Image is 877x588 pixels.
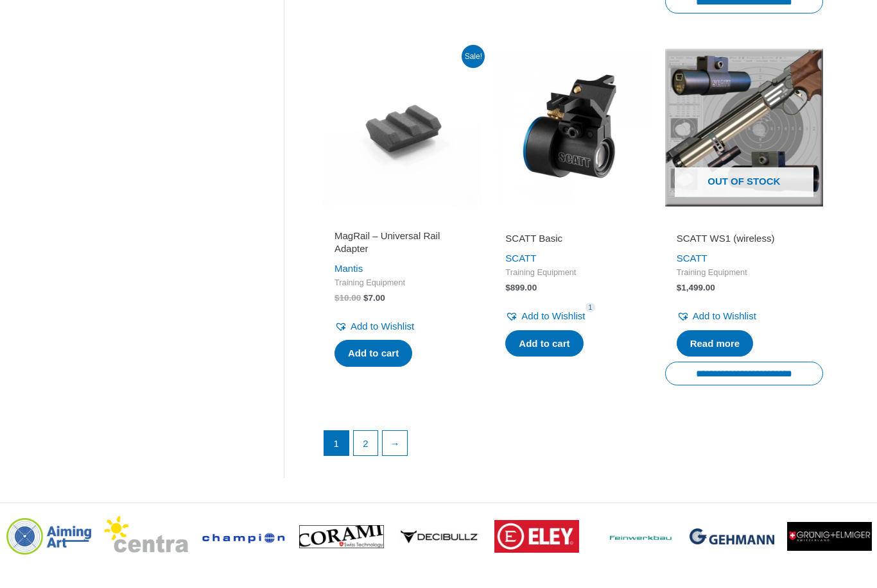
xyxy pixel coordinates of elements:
a: SCATT Basic [505,232,640,249]
bdi: 10.00 [334,293,361,303]
img: SCATT Basic [494,49,652,206]
span: Add to Wishlist [351,321,414,332]
bdi: 7.00 [363,293,385,303]
a: Mantis [334,263,363,274]
h2: MagRail – Universal Rail Adapter [334,230,469,255]
span: $ [334,293,340,303]
nav: Product Pagination [323,430,823,462]
span: Out of stock [675,167,813,197]
span: Training Equipment [505,267,640,278]
a: MagRail – Universal Rail Adapter [334,230,469,260]
span: Add to Wishlist [521,310,585,321]
a: SCATT [677,253,708,264]
span: Add to Wishlist [693,310,756,321]
a: Page 2 [354,431,378,455]
a: SCATT WS1 (wireless) [677,232,812,249]
span: $ [505,283,510,292]
a: Add to Wishlist [334,317,414,335]
span: Training Equipment [677,267,812,278]
h2: SCATT WS1 (wireless) [677,232,812,245]
span: Page 1 [324,431,349,455]
span: Training Equipment [334,278,469,289]
span: 1 [586,303,596,312]
a: Read more about “SCATT WS1 (wireless)” [677,330,754,357]
bdi: 1,499.00 [677,283,715,292]
a: Add to Wishlist [677,307,756,325]
iframe: Customer reviews powered by Trustpilot [334,214,469,230]
bdi: 899.00 [505,283,537,292]
span: Sale! [462,45,485,68]
img: MagRail - Universal Rail Adapter [323,49,481,206]
a: Add to Wishlist [505,307,585,325]
iframe: Customer reviews powered by Trustpilot [505,214,640,230]
a: SCATT [505,253,536,264]
h2: SCATT Basic [505,232,640,245]
span: $ [363,293,369,303]
img: SCATT WS1 [665,49,823,206]
iframe: Customer reviews powered by Trustpilot [677,214,812,230]
a: → [383,431,407,455]
a: Out of stock [665,49,823,206]
span: $ [677,283,682,292]
a: Add to cart: “MagRail - Universal Rail Adapter” [334,340,412,367]
a: Add to cart: “SCATT Basic” [505,330,583,357]
img: brand logo [494,520,579,553]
